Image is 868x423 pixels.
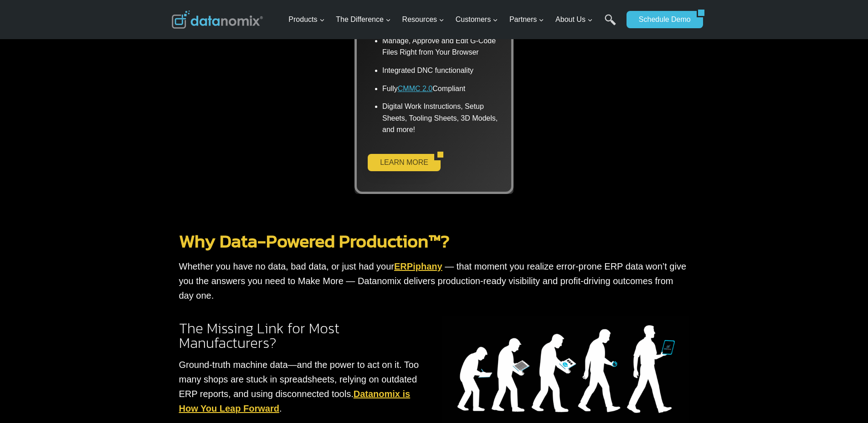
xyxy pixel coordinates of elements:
a: Search [605,14,616,35]
span: Resources [402,14,444,25]
a: Why Data-Powered Production™? [179,227,450,255]
span: The Difference [336,14,391,25]
span: Phone number [205,38,246,46]
img: Datanomix [172,10,263,29]
nav: Primary Navigation [285,5,622,35]
span: Last Name [205,0,234,9]
a: ERPiphany [394,261,442,271]
p: Whether you have no data, bad data, or just had your — that moment you realize error-prone ERP da... [179,259,689,303]
a: CMMC 2.0 [398,85,432,92]
a: Schedule Demo [627,11,697,28]
span: About Us [555,14,593,25]
span: Products [288,14,324,25]
li: Digital Work Instructions, Setup Sheets, Tooling Sheets, 3D Models, and more! [382,97,500,136]
span: Partners [509,14,544,25]
a: Terms [102,203,116,209]
a: Privacy Policy [124,203,154,209]
h2: The Missing Link for Most Manufacturers? [179,321,427,350]
p: Ground-truth machine data—and the power to act on it. Too many shops are stuck in spreadsheets, r... [179,357,427,416]
li: Fully Compliant [382,80,500,98]
a: LEARN MORE [368,154,434,171]
span: Customers [456,14,498,25]
li: Integrated DNC functionality [382,61,500,80]
span: State/Region [205,112,240,121]
li: Manage, Approve and Edit G-Code Files Right from Your Browser [382,32,500,61]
